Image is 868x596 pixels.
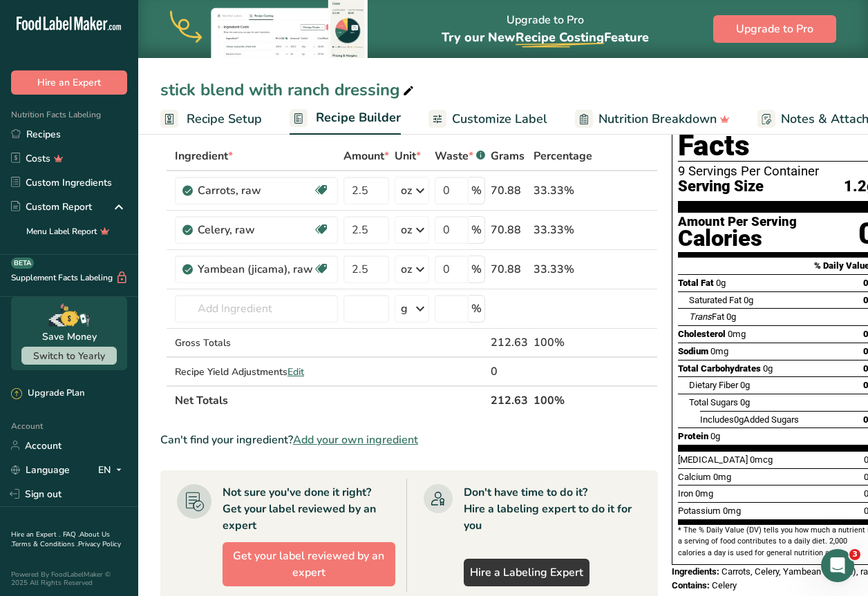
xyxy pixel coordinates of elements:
span: Recipe Costing [516,29,604,46]
a: Language [11,458,70,482]
span: Sodium [678,346,708,356]
button: Get your label reviewed by an expert [223,542,395,586]
div: 100% [534,334,592,351]
span: Saturated Fat [689,295,742,305]
div: Upgrade to Pro [442,1,649,58]
div: Celery, raw [198,222,313,238]
div: Amount Per Serving [678,215,797,229]
span: 3 [849,549,860,560]
span: Total Sugars [689,397,738,407]
span: Customize Label [452,110,547,128]
div: stick blend with ranch dressing [160,77,417,102]
div: 33.33% [534,222,592,238]
span: 0g [740,380,750,390]
div: Not sure you've done it right? Get your label reviewed by an expert [223,484,395,534]
span: Amount [343,148,389,164]
div: g [401,300,408,317]
span: Nutrition Breakdown [598,110,717,128]
a: About Us . [11,530,110,549]
span: Total Carbohydrates [678,363,761,374]
div: Carrots, raw [198,182,313,199]
span: Celery [712,580,737,590]
a: Hire an Expert . [11,530,60,539]
span: Recipe Builder [316,108,401,127]
a: Privacy Policy [78,539,121,549]
span: Contains: [672,580,710,590]
span: 0g [744,295,753,305]
div: Custom Report [11,200,92,214]
a: Hire a Labeling Expert [464,559,589,586]
span: [MEDICAL_DATA] [678,454,748,465]
span: Dietary Fiber [689,380,738,390]
span: Switch to Yearly [33,349,105,363]
th: 212.63 [488,385,531,414]
a: Recipe Builder [290,102,401,135]
div: Gross Totals [175,336,338,350]
span: Protein [678,431,708,441]
div: Powered By FoodLabelMaker © 2025 All Rights Reserved [11,570,127,587]
div: oz [401,222,412,238]
span: Get your label reviewed by an expert [229,548,389,581]
div: Save Money [42,329,97,344]
i: Trans [689,311,712,322]
div: Upgrade Plan [11,387,84,401]
a: FAQ . [63,530,79,539]
input: Add Ingredient [175,295,338,323]
span: Includes Added Sugars [700,414,799,425]
span: Unit [395,148,421,164]
button: Switch to Yearly [21,347,117,365]
span: 0g [734,414,744,425]
div: oz [401,261,412,278]
span: Upgrade to Pro [736,21,813,37]
span: Ingredients: [672,566,719,577]
button: Upgrade to Pro [713,15,836,43]
button: Hire an Expert [11,70,127,95]
a: Recipe Setup [160,104,262,135]
iframe: Intercom live chat [821,549,854,582]
div: EN [98,461,127,478]
div: Waste [435,148,485,164]
th: Net Totals [172,385,488,414]
div: oz [401,182,412,199]
a: Nutrition Breakdown [575,104,730,135]
span: 0g [716,278,726,288]
th: 100% [531,385,595,414]
span: Ingredient [175,148,233,164]
div: 70.88 [491,222,528,238]
span: Calcium [678,472,711,482]
span: 0mg [713,472,731,482]
span: Fat [689,311,724,322]
div: Recipe Yield Adjustments [175,365,338,379]
div: BETA [11,258,34,269]
span: Try our New Feature [442,29,649,46]
span: Cholesterol [678,329,726,339]
span: 0mg [723,506,741,516]
span: Total Fat [678,278,714,288]
div: 70.88 [491,261,528,278]
span: Recipe Setup [187,110,262,128]
div: Yambean (jicama), raw [198,261,313,278]
span: 0mg [728,329,746,339]
span: 0g [740,397,750,407]
span: Iron [678,488,693,499]
a: Terms & Conditions . [12,539,78,549]
span: 0mg [695,488,713,499]
span: Add your own ingredient [293,432,418,448]
div: 33.33% [534,261,592,278]
span: 0g [763,363,773,374]
span: Serving Size [678,178,764,195]
div: Can't find your ingredient? [160,432,658,448]
span: Edit [287,365,304,378]
div: 0 [491,363,528,380]
div: Calories [678,229,797,249]
span: 0g [710,431,720,441]
span: 0mcg [750,454,773,465]
span: Grams [491,148,525,164]
span: Potassium [678,506,721,516]
span: Percentage [534,148,592,164]
span: 0g [726,311,736,322]
div: 33.33% [534,182,592,199]
div: Don't have time to do it? Hire a labeling expert to do it for you [464,484,642,534]
div: 212.63 [491,334,528,351]
a: Customize Label [428,104,547,135]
